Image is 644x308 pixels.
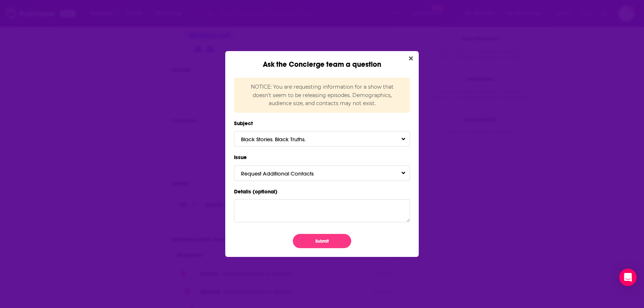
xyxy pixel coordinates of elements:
label: Issue [234,153,410,162]
span: Request Additional Contacts [241,170,328,177]
button: Black Stories. Black Truths.Toggle Pronoun Dropdown [234,131,410,147]
button: Request Additional ContactsToggle Pronoun Dropdown [234,165,410,181]
span: Black Stories. Black Truths. [241,136,320,143]
div: Open Intercom Messenger [619,269,637,286]
label: Subject [234,119,410,128]
button: Close [406,54,416,63]
div: NOTICE: You are requesting information for a show that doesn't seem to be releasing episodes. Dem... [234,78,410,112]
div: Ask the Concierge team a question [225,51,419,69]
button: Submit [293,234,351,248]
label: Details (optional) [234,187,410,196]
